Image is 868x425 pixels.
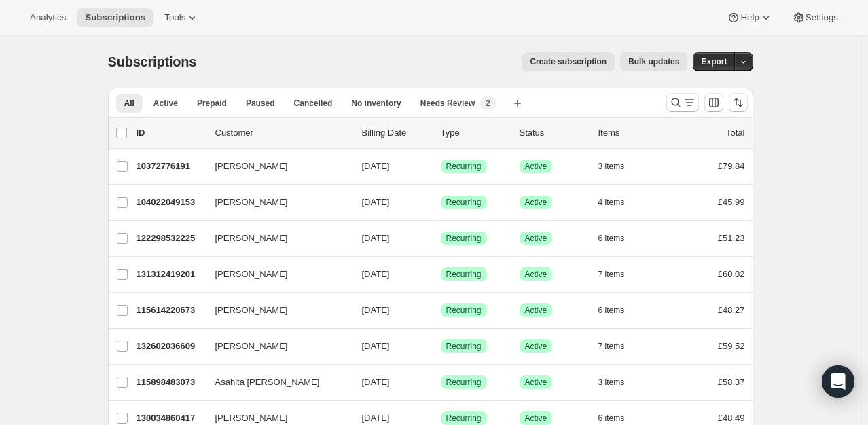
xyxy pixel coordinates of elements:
[522,52,615,71] button: Create subscription
[362,197,390,207] span: [DATE]
[806,12,838,23] span: Settings
[22,8,74,27] button: Analytics
[197,98,227,109] span: Prepaid
[598,337,640,356] button: 7 items
[446,197,482,208] span: Recurring
[446,305,482,316] span: Recurring
[362,305,390,315] span: [DATE]
[693,52,735,71] button: Export
[207,263,343,285] button: [PERSON_NAME]
[137,196,204,209] p: 104022049153
[124,98,134,109] span: All
[598,229,640,248] button: 6 items
[207,191,343,213] button: [PERSON_NAME]
[85,12,145,23] span: Subscriptions
[726,126,744,140] p: Total
[701,56,727,67] span: Export
[246,98,275,109] span: Paused
[420,98,475,109] span: Needs Review
[598,193,640,212] button: 4 items
[446,377,482,388] span: Recurring
[362,126,430,140] p: Billing Date
[215,126,351,140] p: Customer
[598,305,625,316] span: 6 items
[598,161,625,172] span: 3 items
[137,193,745,212] div: 104022049153[PERSON_NAME][DATE]SuccessRecurringSuccessActive4 items£45.99
[530,56,607,67] span: Create subscription
[137,337,745,356] div: 132602036609[PERSON_NAME][DATE]SuccessRecurringSuccessActive7 items£59.52
[215,232,288,245] span: [PERSON_NAME]
[719,8,780,27] button: Help
[718,197,745,207] span: £45.99
[137,126,745,140] div: IDCustomerBilling DateTypeStatusItemsTotal
[525,233,547,244] span: Active
[718,161,745,171] span: £79.84
[137,375,204,389] p: 115898483073
[137,229,745,248] div: 122298532225[PERSON_NAME][DATE]SuccessRecurringSuccessActive6 items£51.23
[207,227,343,249] button: [PERSON_NAME]
[598,126,666,140] div: Items
[620,52,687,71] button: Bulk updates
[718,305,745,315] span: £48.27
[137,160,204,173] p: 10372776191
[156,8,207,27] button: Tools
[525,413,547,424] span: Active
[215,160,288,173] span: [PERSON_NAME]
[207,155,343,177] button: [PERSON_NAME]
[77,8,153,27] button: Subscriptions
[137,301,745,320] div: 115614220673[PERSON_NAME][DATE]SuccessRecurringSuccessActive6 items£48.27
[598,233,625,244] span: 6 items
[137,232,204,245] p: 122298532225
[137,265,745,284] div: 131312419201[PERSON_NAME][DATE]SuccessRecurringSuccessActive7 items£60.02
[446,233,482,244] span: Recurring
[207,299,343,321] button: [PERSON_NAME]
[362,413,390,423] span: [DATE]
[525,377,547,388] span: Active
[441,126,509,140] div: Type
[598,341,625,352] span: 7 items
[207,335,343,357] button: [PERSON_NAME]
[137,126,204,140] p: ID
[598,373,640,392] button: 3 items
[525,341,547,352] span: Active
[598,157,640,176] button: 3 items
[215,375,320,389] span: Asahita [PERSON_NAME]
[718,377,745,387] span: £58.37
[525,269,547,280] span: Active
[215,411,288,425] span: [PERSON_NAME]
[362,233,390,243] span: [DATE]
[740,12,759,23] span: Help
[362,377,390,387] span: [DATE]
[30,12,66,23] span: Analytics
[784,8,846,27] button: Settings
[598,265,640,284] button: 7 items
[137,157,745,176] div: 10372776191[PERSON_NAME][DATE]SuccessRecurringSuccessActive3 items£79.84
[362,161,390,171] span: [DATE]
[718,269,745,279] span: £60.02
[108,54,197,69] span: Subscriptions
[362,341,390,351] span: [DATE]
[446,413,482,424] span: Recurring
[525,197,547,208] span: Active
[598,269,625,280] span: 7 items
[486,98,490,109] span: 2
[294,98,333,109] span: Cancelled
[598,197,625,208] span: 4 items
[525,161,547,172] span: Active
[598,377,625,388] span: 3 items
[215,196,288,209] span: [PERSON_NAME]
[718,413,745,423] span: £48.49
[137,303,204,317] p: 115614220673
[729,93,748,112] button: Sort the results
[666,93,699,112] button: Search and filter results
[507,94,528,113] button: Create new view
[362,269,390,279] span: [DATE]
[215,267,288,281] span: [PERSON_NAME]
[718,233,745,243] span: £51.23
[137,339,204,353] p: 132602036609
[137,267,204,281] p: 131312419201
[520,126,587,140] p: Status
[153,98,178,109] span: Active
[446,341,482,352] span: Recurring
[137,373,745,392] div: 115898483073Asahita [PERSON_NAME][DATE]SuccessRecurringSuccessActive3 items£58.37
